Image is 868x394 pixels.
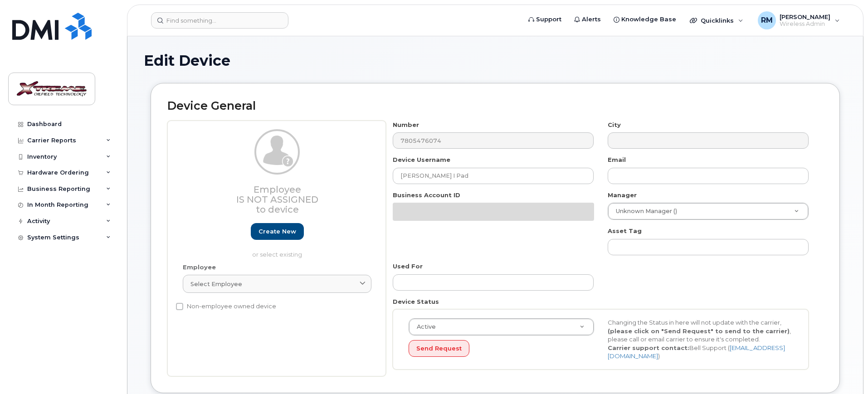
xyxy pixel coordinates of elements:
p: or select existing [183,250,371,259]
strong: Carrier support contact: [608,344,689,351]
a: Active [409,319,594,335]
button: Send Request [409,340,469,357]
label: Employee [183,263,216,272]
a: Select employee [183,275,371,293]
div: Changing the Status in here will not update with the carrier, , please call or email carrier to e... [601,318,800,360]
h2: Device General [167,100,823,112]
span: to device [256,204,299,215]
label: Device Username [393,156,450,164]
a: Unknown Manager () [608,203,808,219]
label: Non-employee owned device [176,301,276,312]
span: Unknown Manager () [610,207,677,215]
h3: Employee [183,185,371,214]
label: Number [393,121,419,129]
a: [EMAIL_ADDRESS][DOMAIN_NAME] [608,344,785,360]
strong: (please click on "Send Request" to send to the carrier) [608,327,790,335]
label: City [608,121,621,129]
input: Non-employee owned device [176,303,183,310]
label: Manager [608,191,637,199]
label: Device Status [393,297,439,306]
h1: Edit Device [144,53,847,68]
label: Business Account ID [393,191,460,199]
span: Is not assigned [236,194,318,205]
span: Select employee [190,280,242,288]
label: Email [608,156,626,164]
label: Used For [393,262,423,271]
a: Create new [251,223,304,240]
label: Asset Tag [608,227,642,235]
span: Active [411,323,436,331]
